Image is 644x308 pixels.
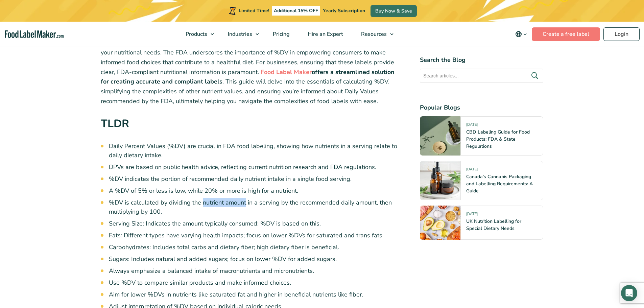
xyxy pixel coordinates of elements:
[621,285,637,301] div: Open Intercom Messenger
[261,68,312,76] strong: Food Label Maker
[101,9,398,106] p: When you’re browsing the aisles of your favorite grocery store, you’re not just shopping for food...
[109,266,398,276] li: Always emphasize a balanced intake of macronutrients and micronutrients.
[226,30,253,38] span: Industries
[109,278,398,287] li: Use %DV to compare similar products and make informed choices.
[306,30,344,38] span: Hire an Expert
[109,219,398,228] li: Serving Size: Indicates the amount typically consumed; %DV is based on this.
[109,163,398,172] li: DPVs are based on public health advice, reflecting current nutrition research and FDA regulations.
[603,27,640,41] a: Login
[109,290,398,299] li: Aim for lower %DVs in nutrients like saturated fat and higher in beneficial nutrients like fiber.
[466,218,521,232] a: UK Nutrition Labelling for Special Dietary Needs
[109,255,398,264] li: Sugars: Includes natural and added sugars; focus on lower %DV for added sugars.
[109,186,398,195] li: A %DV of 5% or less is low, while 20% or more is high for a nutrient.
[109,174,398,184] li: %DV indicates the portion of recommended daily nutrient intake in a single food serving.
[359,30,387,38] span: Resources
[264,22,297,47] a: Pricing
[466,173,533,194] a: Canada’s Cannabis Packaging and Labelling Requirements: A Guide
[272,6,320,16] span: Additional 15% OFF
[271,30,290,38] span: Pricing
[299,22,351,47] a: Hire an Expert
[109,198,398,216] li: %DV is calculated by dividing the nutrient amount in a serving by the recommended daily amount, t...
[109,243,398,252] li: Carbohydrates: Includes total carbs and dietary fiber; high dietary fiber is beneficial.
[239,7,269,14] span: Limited Time!
[323,7,365,14] span: Yearly Subscription
[109,142,398,160] li: Daily Percent Values (%DV) are crucial in FDA food labeling, showing how nutrients in a serving r...
[466,129,530,149] a: CBD Labeling Guide for Food Products: FDA & State Regulations
[466,122,478,130] span: [DATE]
[184,30,208,38] span: Products
[466,211,478,219] span: [DATE]
[420,69,543,83] input: Search articles...
[259,68,312,76] a: Food Label Maker
[371,5,417,17] a: Buy Now & Save
[420,103,543,112] h4: Popular Blogs
[219,22,262,47] a: Industries
[101,116,129,131] strong: TLDR
[352,22,397,47] a: Resources
[420,55,543,65] h4: Search the Blog
[532,27,600,41] a: Create a free label
[109,231,398,240] li: Fats: Different types have varying health impacts; focus on lower %DVs for saturated and trans fats.
[466,167,478,174] span: [DATE]
[177,22,217,47] a: Products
